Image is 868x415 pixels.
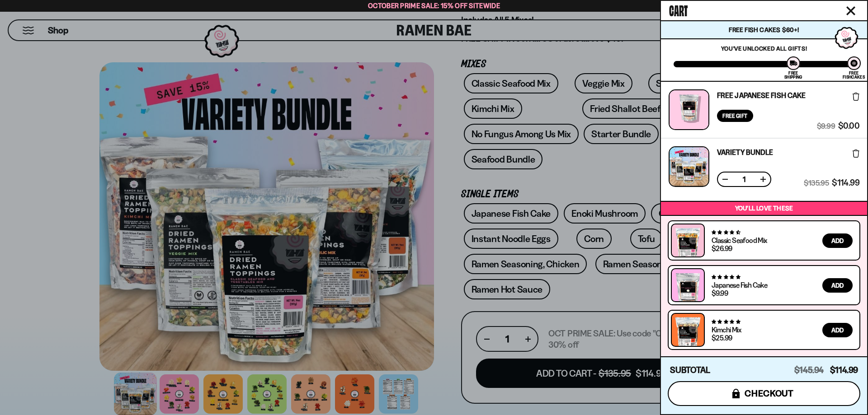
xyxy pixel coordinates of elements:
[794,365,824,375] span: $145.94
[817,122,835,130] span: $9.99
[712,289,728,297] div: $9.99
[712,280,767,289] a: Japanese Fish Cake
[822,323,853,337] button: Add
[712,319,740,325] span: 4.76 stars
[838,122,859,130] span: $0.00
[670,366,710,375] h4: Subtotal
[843,71,865,79] div: Free Fishcakes
[832,179,859,187] span: $114.99
[822,278,853,293] button: Add
[844,4,858,18] button: Close cart
[669,0,688,19] span: Cart
[674,45,854,52] p: You've unlocked all gifts!
[717,110,753,122] div: Free Gift
[830,365,858,375] span: $114.99
[368,1,500,10] span: October Prime Sale: 15% off Sitewide
[831,327,844,333] span: Add
[712,274,740,280] span: 4.77 stars
[668,381,860,406] button: checkout
[831,238,844,244] span: Add
[717,92,806,99] a: Free Japanese Fish Cake
[663,204,865,213] p: You’ll love these
[712,325,741,334] a: Kimchi Mix
[729,26,799,34] span: Free Fish Cakes $60+!
[831,282,844,289] span: Add
[712,334,732,341] div: $25.99
[712,245,732,252] div: $26.99
[717,149,773,156] a: Variety Bundle
[784,71,802,79] div: Free Shipping
[712,236,767,245] a: Classic Seafood Mix
[822,233,853,248] button: Add
[737,176,751,183] span: 1
[804,179,829,187] span: $135.95
[745,388,794,398] span: checkout
[712,229,740,235] span: 4.68 stars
